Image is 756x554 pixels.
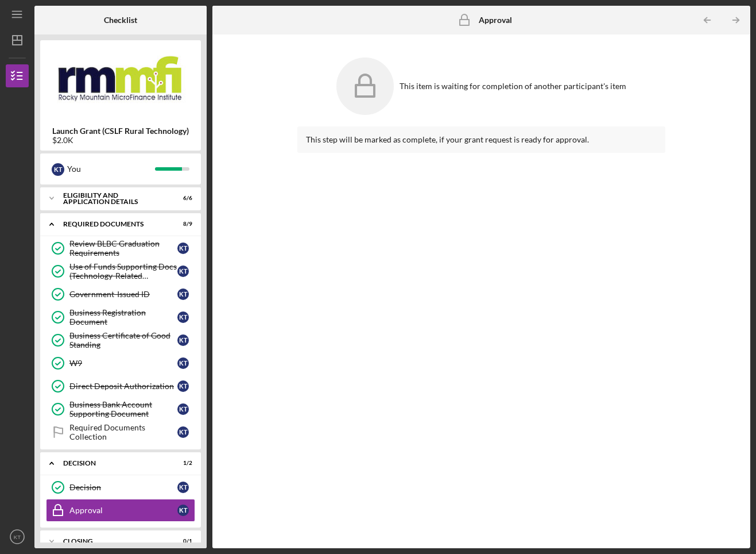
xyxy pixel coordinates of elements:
div: K T [177,311,189,323]
div: Closing [63,538,164,545]
a: DecisionKT [46,476,195,499]
a: Required Documents CollectionKT [46,421,195,444]
div: K T [177,426,189,438]
div: K T [177,482,189,493]
div: 0 / 1 [172,538,192,545]
div: Approval [69,506,177,515]
a: ApprovalKT [46,499,195,522]
div: Decision [69,483,177,492]
a: Business Bank Account Supporting DocumentKT [46,398,195,421]
a: Direct Deposit AuthorizationKT [46,375,195,398]
div: K T [177,288,189,300]
div: Business Bank Account Supporting Document [69,400,177,418]
b: Launch Grant (CSLF Rural Technology) [52,126,189,136]
img: Product logo [40,46,201,115]
text: KT [14,534,21,540]
div: Government-Issued ID [69,290,177,299]
a: Government-Issued IDKT [46,283,195,306]
b: Approval [479,16,512,25]
b: Checklist [104,16,137,25]
a: Review BLBC Graduation RequirementsKT [46,237,195,260]
div: Eligibility and Application Details [63,192,164,205]
div: 6 / 6 [172,195,192,202]
div: K T [177,403,189,415]
a: Use of Funds Supporting Docs (Technology-Related Expenses)KT [46,260,195,283]
div: K T [177,505,189,516]
div: K T [177,380,189,392]
div: Business Registration Document [69,308,177,326]
a: Business Registration DocumentKT [46,306,195,329]
div: Business Certificate of Good Standing [69,331,177,349]
div: Required Documents [63,221,164,228]
div: K T [177,243,189,254]
div: Decision [63,460,164,467]
div: K T [177,357,189,369]
div: K T [177,334,189,346]
div: You [67,159,155,179]
div: Required Documents Collection [69,423,177,441]
div: 1 / 2 [172,460,192,467]
button: KT [6,525,29,548]
div: Review BLBC Graduation Requirements [69,239,177,257]
div: K T [177,266,189,277]
div: K T [52,163,64,176]
div: $2.0K [52,136,189,145]
div: Use of Funds Supporting Docs (Technology-Related Expenses) [69,262,177,280]
a: Business Certificate of Good StandingKT [46,329,195,352]
a: W9KT [46,352,195,375]
div: This item is waiting for completion of another participant's item [400,82,626,91]
div: Direct Deposit Authorization [69,382,177,391]
div: 8 / 9 [172,221,192,228]
div: W9 [69,359,177,368]
div: This step will be marked as complete, if your grant request is ready for approval. [306,135,657,144]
